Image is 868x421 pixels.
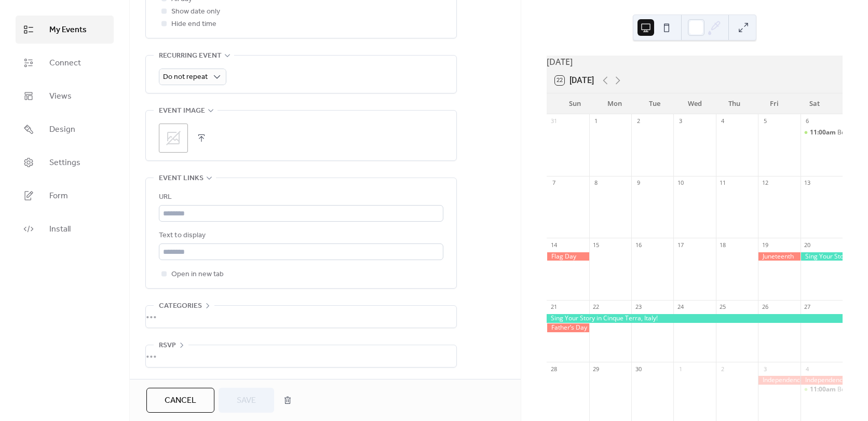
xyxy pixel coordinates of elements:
[165,395,196,407] span: Cancel
[49,190,68,202] span: Form
[159,229,441,242] div: Text to display
[551,73,598,88] button: 22[DATE]
[163,70,208,84] span: Do not repeat
[719,303,727,311] div: 25
[49,24,87,36] span: My Events
[676,241,684,249] div: 17
[719,117,727,125] div: 4
[159,300,202,313] span: Categories
[761,303,769,311] div: 26
[676,179,684,187] div: 10
[49,157,80,169] span: Settings
[592,241,600,249] div: 15
[634,117,642,125] div: 2
[801,128,843,137] div: Board Meeting
[159,339,176,352] span: RSVP
[719,241,727,249] div: 18
[592,365,600,373] div: 29
[592,179,600,187] div: 8
[159,172,204,185] span: Event links
[550,365,558,373] div: 28
[634,241,642,249] div: 16
[16,115,114,143] a: Design
[801,385,843,394] div: Board Meeting
[592,117,600,125] div: 1
[675,93,715,114] div: Wed
[550,117,558,125] div: 31
[146,388,214,413] button: Cancel
[758,376,800,385] div: Independence Day (substitute)
[171,18,216,31] span: Hide end time
[676,117,684,125] div: 3
[804,241,811,249] div: 20
[550,179,558,187] div: 7
[550,303,558,311] div: 21
[159,191,441,203] div: URL
[49,124,75,136] span: Design
[159,124,188,153] div: ;
[810,128,837,137] span: 11:00am
[16,82,114,110] a: Views
[810,385,837,394] span: 11:00am
[801,376,843,385] div: Independence Day
[804,117,811,125] div: 6
[171,6,220,18] span: Show date only
[676,365,684,373] div: 1
[49,57,81,70] span: Connect
[49,90,72,103] span: Views
[146,306,456,328] div: •••
[801,252,843,261] div: Sing Your Story in Cinque Terra, Italy!
[634,179,642,187] div: 9
[547,314,843,323] div: Sing Your Story in Cinque Terra, Italy!
[159,105,205,117] span: Event image
[794,93,834,114] div: Sat
[595,93,635,114] div: Mon
[592,303,600,311] div: 22
[547,323,589,332] div: Father’s Day
[715,93,755,114] div: Thu
[761,179,769,187] div: 12
[159,50,222,62] span: Recurring event
[16,215,114,243] a: Install
[635,93,675,114] div: Tue
[634,303,642,311] div: 23
[804,179,811,187] div: 13
[16,16,114,44] a: My Events
[16,148,114,176] a: Settings
[547,252,589,261] div: Flag Day
[16,49,114,77] a: Connect
[146,345,456,367] div: •••
[171,268,224,281] span: Open in new tab
[754,93,794,114] div: Fri
[550,241,558,249] div: 14
[555,93,595,114] div: Sun
[804,303,811,311] div: 27
[719,365,727,373] div: 2
[761,241,769,249] div: 19
[16,182,114,210] a: Form
[761,365,769,373] div: 3
[547,56,843,68] div: [DATE]
[761,117,769,125] div: 5
[676,303,684,311] div: 24
[634,365,642,373] div: 30
[758,252,800,261] div: Juneteenth
[804,365,811,373] div: 4
[49,223,71,236] span: Install
[719,179,727,187] div: 11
